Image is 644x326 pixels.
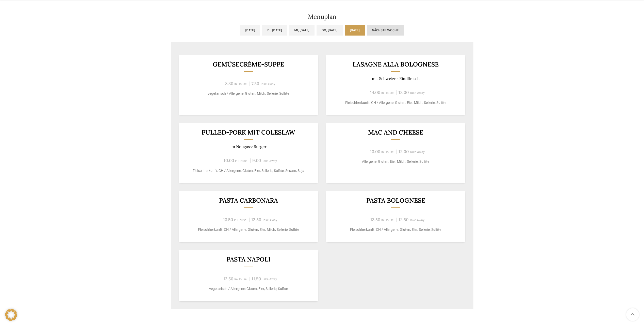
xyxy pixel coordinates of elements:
[332,61,459,68] h3: LASAGNE ALLA BOLOGNESE
[224,158,234,163] span: 10.00
[332,129,459,136] h3: Mac and Cheese
[332,197,459,204] h3: Pasta Bolognese
[185,168,312,173] p: Fleischherkunft: CH / Allergene: Gluten, Eier, Sellerie, Sulfite, Sesam, Soja
[185,286,312,291] p: vegetarisch / Allergene: Gluten, Eier, Sellerie, Sulfite
[234,218,246,222] span: In-House
[185,144,312,149] p: im Neugass-Burger
[289,25,315,36] a: Mi, [DATE]
[381,91,394,95] span: In-House
[185,256,312,263] h3: Pasta Napoli
[262,218,277,222] span: Take-Away
[260,82,275,86] span: Take-Away
[370,217,380,222] span: 13.50
[252,81,259,86] span: 7.50
[234,278,247,281] span: In-House
[332,159,459,164] p: Allergene: Gluten, Eier, Milch, Sellerie, Sulfite
[345,25,365,36] a: [DATE]
[185,129,312,136] h3: Pulled-Pork mit Coleslaw
[252,158,261,163] span: 9.00
[381,150,394,154] span: In-House
[332,227,459,232] p: Fleischherkunft: CH / Allergene: Gluten, Eier, Sellerie, Sulfite
[240,25,260,36] a: [DATE]
[262,278,277,281] span: Take-Away
[410,91,425,95] span: Take-Away
[262,159,277,163] span: Take-Away
[234,82,247,86] span: In-House
[370,149,380,154] span: 13.00
[185,227,312,232] p: Fleischherkunft: CH / Allergene: Gluten, Eier, Milch, Sellerie, Sulfite
[399,90,409,95] span: 13.00
[332,76,459,81] p: mit Schweizer Rindfleisch
[225,81,233,86] span: 8.30
[409,218,424,222] span: Take-Away
[185,61,312,68] h3: Gemüsecrème-Suppe
[262,25,287,36] a: Di, [DATE]
[171,14,473,20] h2: Menuplan
[367,25,404,36] a: Nächste Woche
[252,276,261,282] span: 11.50
[223,217,233,222] span: 13.50
[399,217,408,222] span: 12.50
[185,91,312,96] p: vegetarisch / Allergene: Gluten, Milch, Sellerie, Sulfite
[370,90,380,95] span: 14.00
[235,159,247,163] span: In-House
[251,217,261,222] span: 12.50
[399,149,409,154] span: 12.00
[185,197,312,204] h3: Pasta Carbonara
[381,218,394,222] span: In-House
[332,100,459,105] p: Fleischherkunft: CH / Allergene: Gluten, Eier, Milch, Sellerie, Sulfite
[410,150,425,154] span: Take-Away
[317,25,343,36] a: Do, [DATE]
[223,276,233,282] span: 12.50
[626,308,639,321] a: Scroll to top button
